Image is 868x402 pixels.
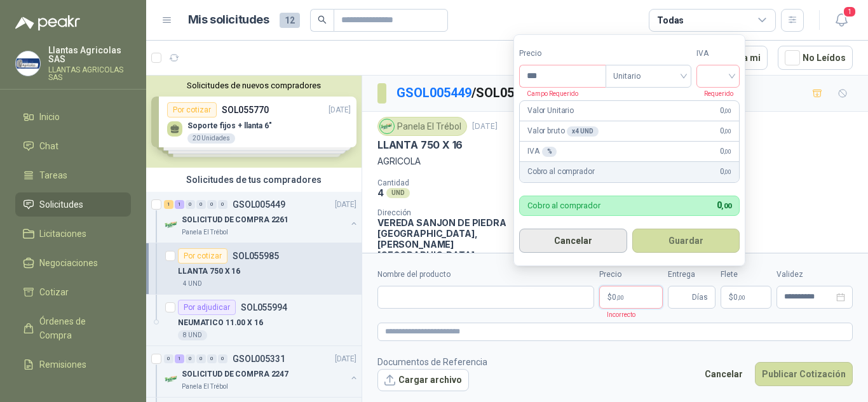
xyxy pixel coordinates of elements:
[698,362,750,386] button: Cancelar
[755,362,853,386] button: Publicar Cotización
[39,358,86,372] span: Remisiones
[15,251,131,275] a: Negociaciones
[188,11,269,29] h1: Mis solicitudes
[377,178,544,187] p: Cantidad
[15,192,131,217] a: Solicitudes
[48,66,131,81] p: LLANTAS AGRICOLAS SAS
[377,355,487,369] p: Documentos de Referencia
[519,229,627,253] button: Cancelar
[720,145,731,157] span: 0
[696,88,733,99] p: Requerido
[724,107,731,114] span: ,00
[527,125,599,137] p: Valor bruto
[182,382,228,392] p: Panela El Trébol
[39,110,60,124] span: Inicio
[39,198,83,211] span: Solicitudes
[335,353,356,365] p: [DATE]
[472,121,498,133] p: [DATE]
[48,46,131,64] p: Llantas Agricolas SAS
[233,251,279,260] p: SOL055985
[843,6,857,18] span: 1
[164,351,359,392] a: 0 1 0 0 0 0 GSOL005331[DATE] Company LogoSOLICITUD DE COMPRA 2247Panela El Trébol
[335,199,356,211] p: [DATE]
[612,293,624,301] span: 0
[720,125,731,137] span: 0
[738,294,745,301] span: ,00
[207,200,217,209] div: 0
[377,117,467,136] div: Panela El Trébol
[717,200,731,210] span: 0
[567,126,598,137] div: x 4 UND
[39,314,119,342] span: Órdenes de Compra
[720,105,731,117] span: 0
[599,269,663,281] label: Precio
[218,354,227,363] div: 0
[599,286,663,309] p: $0,00
[397,85,471,100] a: GSOL005449
[146,243,362,295] a: Por cotizarSOL055985LLANTA 750 X 164 UND
[377,138,463,152] p: LLANTA 750 X 16
[377,269,594,281] label: Nombre del producto
[15,163,131,187] a: Tareas
[616,294,624,301] span: ,00
[724,168,731,175] span: ,00
[377,187,384,198] p: 4
[519,48,606,60] label: Precio
[830,9,853,32] button: 1
[186,354,195,363] div: 0
[318,15,327,24] span: search
[146,168,362,192] div: Solicitudes de tus compradores
[182,227,228,238] p: Panela El Trébol
[778,46,853,70] button: No Leídos
[164,217,179,232] img: Company Logo
[519,88,578,99] p: Campo Requerido
[178,300,236,315] div: Por adjudicar
[397,83,543,103] p: / SOL055985
[776,269,853,281] label: Validez
[527,201,600,210] p: Cobro al comprador
[39,139,58,153] span: Chat
[182,368,288,380] p: SOLICITUD DE COMPRA 2247
[15,309,131,347] a: Órdenes de Compra
[146,76,362,168] div: Solicitudes de nuevos compradoresPor cotizarSOL055770[DATE] Soporte fijos + llanta 6"20 UnidadesP...
[178,279,207,289] div: 4 UND
[527,145,557,157] p: IVA
[16,51,40,76] img: Company Logo
[724,148,731,155] span: ,00
[39,285,69,299] span: Cotizar
[39,168,67,182] span: Tareas
[696,48,740,60] label: IVA
[241,303,287,312] p: SOL055994
[15,280,131,304] a: Cotizar
[380,119,394,133] img: Company Logo
[733,293,745,301] span: 0
[657,13,684,27] div: Todas
[15,105,131,129] a: Inicio
[196,200,206,209] div: 0
[386,188,410,198] div: UND
[178,265,240,278] p: LLANTA 750 X 16
[527,105,574,117] p: Valor Unitario
[151,81,356,90] button: Solicitudes de nuevos compradores
[207,354,217,363] div: 0
[599,309,635,320] p: Incorrecto
[15,352,131,377] a: Remisiones
[729,293,733,301] span: $
[164,200,173,209] div: 1
[724,128,731,135] span: ,00
[542,147,557,157] div: %
[632,229,740,253] button: Guardar
[218,200,227,209] div: 0
[377,208,517,217] p: Dirección
[613,67,684,86] span: Unitario
[164,372,179,387] img: Company Logo
[15,222,131,246] a: Licitaciones
[39,256,98,270] span: Negociaciones
[377,154,853,168] p: AGRICOLA
[721,202,731,210] span: ,00
[692,286,708,308] span: Días
[233,200,285,209] p: GSOL005449
[377,217,517,260] p: VEREDA SANJON DE PIEDRA [GEOGRAPHIC_DATA] , [PERSON_NAME][GEOGRAPHIC_DATA]
[186,200,195,209] div: 0
[182,214,288,226] p: SOLICITUD DE COMPRA 2261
